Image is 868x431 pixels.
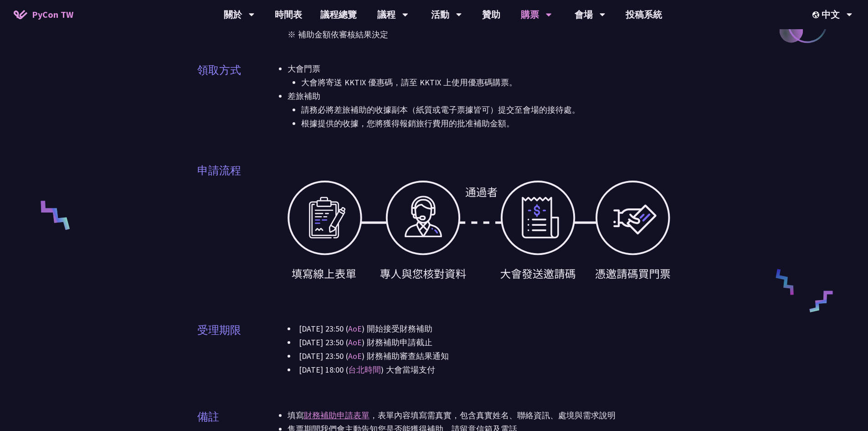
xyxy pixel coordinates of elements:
li: [DATE] 23:50 ( ) 財務補助申請截止 [288,336,671,349]
li: [DATE] 23:50 ( ) 開始接受財務補助 [288,322,671,336]
img: Locale Icon [812,11,822,18]
a: AoE [348,337,362,348]
a: 財務補助申請表單 [304,410,370,421]
li: 差旅補助 [288,89,671,130]
li: [DATE] 18:00 ( ) 大會當場支付 [288,363,671,377]
li: 填寫 ，表單內容填寫需真實，包含真實姓名、聯絡資訊、處境與需求說明 [288,409,671,422]
p: ※ 補助金額依審核結果決定 [288,28,671,42]
a: AoE [348,351,362,361]
img: Home icon of PyCon TW 2025 [14,10,27,19]
li: [DATE] 23:50 ( ) 財務補助審查結果通知 [288,349,671,363]
p: 領取方式 [197,62,241,78]
p: 申請流程 [197,162,241,179]
li: 大會將寄送 KKTIX 優惠碼，請至 KKTIX 上使用優惠碼購票。 [301,76,671,89]
span: PyCon TW [32,8,73,21]
li: 根據提供的收據，您將獲得報銷旅行費用的批准補助金額。 [301,117,671,130]
a: 台北時間 [348,364,381,375]
a: AoE [348,323,362,334]
li: 請務必將差旅補助的收據副本（紙質或電子票據皆可）提交至會場的接待處。 [301,103,671,117]
a: PyCon TW [5,3,82,26]
p: 受理期限 [197,322,241,338]
p: 備註 [197,409,219,425]
li: 大會門票 [288,62,671,89]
